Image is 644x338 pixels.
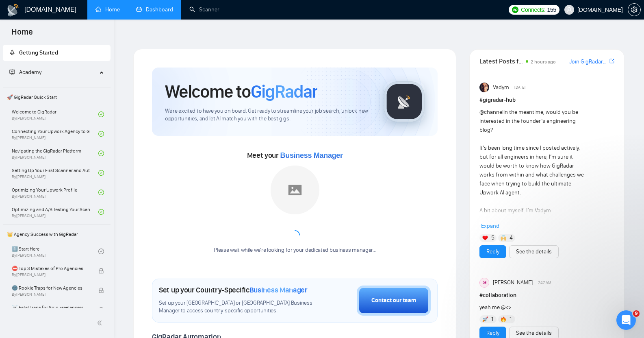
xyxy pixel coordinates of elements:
span: Connects: [521,5,545,14]
span: [PERSON_NAME] [493,278,533,287]
span: Latest Posts from the GigRadar Community [479,56,523,66]
button: Reply [479,245,506,258]
div: Please wait while we're looking for your dedicated business manager... [209,246,381,254]
a: Reply [486,329,499,338]
span: 🚀 GigRadar Quick Start [4,89,110,105]
img: 🙌 [501,235,506,241]
a: 1️⃣ Start HereBy[PERSON_NAME] [12,242,98,260]
a: See the details [516,329,552,338]
span: 1 [510,315,512,323]
span: check-circle [98,249,104,254]
span: ☠️ Fatal Traps for Solo Freelancers [12,303,90,312]
a: searchScanner [189,6,219,13]
h1: Set up your Country-Specific [159,286,308,294]
a: Reply [486,247,499,256]
span: 9 [633,310,640,317]
a: Join GigRadar Slack Community [569,57,608,66]
span: lock [98,307,104,313]
a: Optimizing Your Upwork ProfileBy[PERSON_NAME] [12,183,98,201]
button: setting [628,3,641,16]
span: Getting Started [19,49,58,56]
img: Vadym [479,83,489,92]
span: ⛔ Top 3 Mistakes of Pro Agencies [12,264,90,273]
h1: Welcome to [165,81,317,102]
span: user [566,7,572,13]
button: Contact our team [357,286,431,316]
span: 1 [491,315,493,323]
span: check-circle [98,190,104,195]
button: See the details [509,245,559,258]
div: yeah me @<> [479,303,587,312]
span: GigRadar [251,81,317,102]
span: Meet your [247,151,343,160]
iframe: Intercom live chat [616,310,636,330]
span: Academy [9,69,41,76]
div: Contact our team [371,296,416,305]
img: ❤️ [482,235,488,241]
span: check-circle [98,111,104,117]
a: homeHome [95,6,120,13]
span: lock [98,288,104,293]
span: check-circle [98,170,104,176]
span: [DATE] [514,84,525,91]
a: Connecting Your Upwork Agency to GigRadarBy[PERSON_NAME] [12,125,98,143]
span: lock [98,268,104,274]
h1: # gigradar-hub [479,96,614,105]
span: By [PERSON_NAME] [12,273,90,277]
span: Home [5,26,39,43]
a: Setting Up Your First Scanner and Auto-BidderBy[PERSON_NAME] [12,164,98,182]
div: DE [480,278,489,287]
span: check-circle [98,150,104,156]
a: Navigating the GigRadar PlatformBy[PERSON_NAME] [12,144,98,162]
span: 🌚 Rookie Traps for New Agencies [12,284,90,292]
li: Getting Started [3,45,111,61]
span: 155 [547,5,556,14]
h1: # collaboration [479,291,614,300]
span: Set up your [GEOGRAPHIC_DATA] or [GEOGRAPHIC_DATA] Business Manager to access country-specific op... [159,299,316,315]
span: @channel [479,109,503,116]
a: export [609,57,614,65]
span: loading [288,228,302,242]
a: dashboardDashboard [136,6,173,13]
a: See the details [516,247,552,256]
img: 🔥 [501,316,506,322]
a: setting [628,7,641,13]
span: 5 [491,234,494,242]
img: upwork-logo.png [512,7,518,13]
span: fund-projection-screen [9,69,15,75]
a: Welcome to GigRadarBy[PERSON_NAME] [12,105,98,123]
span: Business Manager [280,151,343,159]
img: placeholder.png [271,166,319,214]
span: export [609,58,614,64]
span: Expand [481,222,499,229]
span: double-left [97,319,105,327]
span: By [PERSON_NAME] [12,292,90,297]
img: logo [7,4,20,17]
span: Business Manager [249,286,308,294]
span: Academy [19,69,41,76]
img: 🚀 [482,316,488,322]
span: check-circle [98,209,104,215]
span: 4 [510,234,513,242]
span: check-circle [98,131,104,137]
span: rocket [9,50,15,55]
span: 2 hours ago [531,59,556,65]
img: gigradar-logo.png [384,81,425,122]
span: We're excited to have you on board. Get ready to streamline your job search, unlock new opportuni... [165,107,371,123]
span: Vadym [493,83,509,92]
span: 7:47 AM [538,279,551,286]
a: Optimizing and A/B Testing Your Scanner for Better ResultsBy[PERSON_NAME] [12,203,98,221]
span: 👑 Agency Success with GigRadar [4,226,110,242]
